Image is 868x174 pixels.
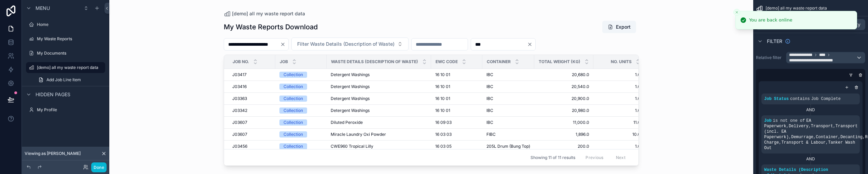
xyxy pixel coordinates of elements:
button: Export [602,21,636,33]
h1: My Waste Reports Download [224,22,318,32]
span: 11.0 [597,120,640,125]
span: 16 03 05 [435,144,452,149]
span: Job Complete [811,97,841,101]
a: Add Job Line Item [34,74,105,85]
a: Home [26,19,105,30]
div: AND [761,107,860,113]
span: , [826,140,828,145]
span: , [779,140,781,145]
div: Collection [284,143,303,149]
button: Select Button [291,38,409,50]
span: IBC [486,72,493,77]
span: Diluted Peroxide [331,120,363,125]
span: 20,900.0 [538,96,589,101]
span: Showing 11 of 11 results [531,155,575,160]
span: Waste Details (Description of Waste) [331,59,418,64]
span: Job [280,59,288,64]
span: J03607 [232,132,247,137]
span: 11,000.0 [538,120,589,125]
span: 16 10 01 [435,108,450,113]
a: My Profile [26,104,105,115]
a: [demo] all my waste report data [26,62,105,73]
button: Close toast [733,9,740,16]
span: 200.0 [538,144,589,149]
span: , [838,135,840,140]
div: Collection [284,72,303,78]
span: 16 10 01 [435,84,450,89]
span: IBC [486,96,493,101]
span: Detergent Washings [331,96,370,101]
span: , [813,135,816,140]
a: My Documents [26,48,105,59]
span: J03456 [232,144,247,149]
button: Done [91,162,107,172]
span: 1.0 [597,144,640,149]
div: AND [761,156,860,162]
span: 16 10 01 [435,72,450,77]
span: , [789,135,791,140]
button: Clear [280,42,288,47]
span: J03342 [232,108,247,113]
div: Collection [284,119,303,126]
span: Add Job Line Item [46,77,81,83]
label: My Documents [37,50,104,56]
span: Miracle Laundry Oxi Powder [331,132,386,137]
span: Job No. [233,59,249,64]
span: 16 10 01 [435,96,450,101]
span: J03416 [232,84,247,89]
span: 1.0 [597,84,640,89]
span: [demo] all my waste report data [232,10,305,17]
span: [demo] all my waste report data [766,5,827,11]
span: 20,680.0 [538,72,589,77]
span: Filter [767,38,782,45]
span: Total Weight (KG) [539,59,580,64]
span: Detergent Washings [331,84,370,89]
span: contains [790,97,810,101]
button: Clear [527,42,535,47]
span: EWC Code [436,59,458,64]
span: J03363 [232,96,247,101]
span: 1.0 [597,96,640,101]
span: Hidden pages [36,91,70,98]
label: My Profile [37,107,104,113]
label: My Waste Reports [37,36,104,42]
span: 205L Drum (Bung Top) [486,144,530,149]
span: 1,896.0 [538,132,589,137]
span: FIBC [486,132,496,137]
a: My Waste Reports [26,33,105,44]
span: 1.0 [597,72,640,77]
label: Home [37,22,104,27]
div: Collection [284,131,303,137]
span: 1.0 [597,108,640,113]
div: Collection [284,96,303,102]
span: Viewing as [PERSON_NAME] [25,151,81,156]
span: J03417 [232,72,247,77]
span: , [809,124,811,129]
span: IBC [486,120,493,125]
span: , [863,135,865,140]
span: , [786,124,789,129]
span: 16 03 03 [435,132,452,137]
span: Filter Waste Details (Description of Waste) [297,41,395,47]
span: 20,980.0 [538,108,589,113]
span: Detergent Washings [331,108,370,113]
span: 10.0 [597,132,640,137]
span: Menu [36,5,50,12]
span: CWE960 Tropical Lilly [331,144,373,149]
label: [demo] all my waste report data [37,65,101,70]
span: Job [764,118,772,123]
span: J03607 [232,120,247,125]
label: Relative filter [756,55,783,60]
span: 16 09 03 [435,120,452,125]
div: Collection [284,107,303,114]
div: You are back online [749,17,792,24]
a: [demo] all my waste report data [224,10,305,17]
span: IBC [486,84,493,89]
span: No. Units [611,59,632,64]
span: is not one of [773,118,805,123]
div: Collection [284,84,303,90]
span: , [833,124,836,129]
span: 20,540.0 [538,84,589,89]
span: Job Status [764,97,789,101]
span: IBC [486,108,493,113]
